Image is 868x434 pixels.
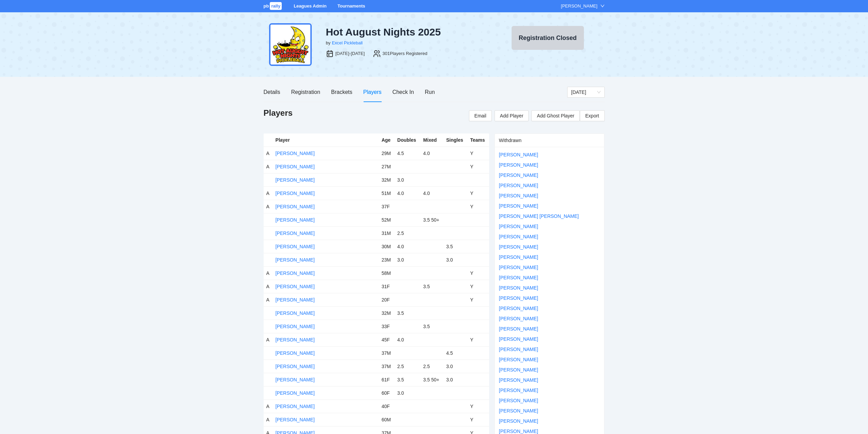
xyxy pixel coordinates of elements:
[443,240,467,253] td: 3.5
[276,404,315,409] a: [PERSON_NAME]
[499,306,538,311] a: [PERSON_NAME]
[499,244,538,250] a: [PERSON_NAME]
[276,417,315,422] a: [PERSON_NAME]
[264,333,273,346] td: A
[499,377,538,383] a: [PERSON_NAME]
[499,234,538,239] a: [PERSON_NAME]
[382,50,427,57] div: 301 Players Registered
[264,293,273,306] td: A
[443,373,467,386] td: 3.0
[395,253,421,266] td: 3.0
[474,112,486,120] span: Email
[270,2,282,10] span: rally
[276,177,315,183] a: [PERSON_NAME]
[276,164,315,169] a: [PERSON_NAME]
[467,400,489,413] td: Y
[395,373,421,386] td: 3.5
[495,110,529,121] button: Add Player
[264,3,269,9] span: pb
[264,186,273,200] td: A
[499,172,538,178] a: [PERSON_NAME]
[397,136,418,144] div: Doubles
[499,213,579,219] a: [PERSON_NAME] [PERSON_NAME]
[294,3,326,9] a: Leagues Admin
[421,320,443,333] td: 3.5
[331,88,352,96] div: Brackets
[499,285,538,291] a: [PERSON_NAME]
[395,173,421,186] td: 3.0
[499,336,538,342] a: [PERSON_NAME]
[499,224,538,229] a: [PERSON_NAME]
[423,136,441,144] div: Mixed
[379,413,395,426] td: 60M
[512,26,584,50] button: Registration Closed
[467,266,489,280] td: Y
[499,367,538,373] a: [PERSON_NAME]
[499,162,538,168] a: [PERSON_NAME]
[499,134,600,147] div: Withdrawn
[382,136,392,144] div: Age
[276,217,315,223] a: [PERSON_NAME]
[326,26,485,38] div: Hot August Nights 2025
[499,388,538,393] a: [PERSON_NAME]
[379,320,395,333] td: 33F
[264,400,273,413] td: A
[467,293,489,306] td: Y
[276,350,315,356] a: [PERSON_NAME]
[379,333,395,346] td: 45F
[499,265,538,270] a: [PERSON_NAME]
[443,346,467,360] td: 4.5
[264,3,283,9] a: pbrally
[264,88,280,96] div: Details
[379,253,395,266] td: 23M
[600,4,605,8] span: down
[379,160,395,173] td: 27M
[499,275,538,280] a: [PERSON_NAME]
[276,324,315,329] a: [PERSON_NAME]
[421,186,443,200] td: 4.0
[379,226,395,240] td: 31M
[499,295,538,301] a: [PERSON_NAME]
[264,146,273,160] td: A
[276,390,315,396] a: [PERSON_NAME]
[500,112,523,120] span: Add Player
[276,337,315,342] a: [PERSON_NAME]
[395,146,421,160] td: 4.5
[571,87,601,97] span: Sunday
[291,88,320,96] div: Registration
[470,136,486,144] div: Teams
[421,146,443,160] td: 4.0
[264,280,273,293] td: A
[499,254,538,260] a: [PERSON_NAME]
[276,284,315,289] a: [PERSON_NAME]
[499,357,538,362] a: [PERSON_NAME]
[379,280,395,293] td: 31F
[499,203,538,209] a: [PERSON_NAME]
[276,377,315,382] a: [PERSON_NAME]
[276,191,315,196] a: [PERSON_NAME]
[467,413,489,426] td: Y
[276,151,315,156] a: [PERSON_NAME]
[264,266,273,280] td: A
[379,373,395,386] td: 61F
[379,266,395,280] td: 58M
[421,360,443,373] td: 2.5
[379,293,395,306] td: 20F
[379,346,395,360] td: 37M
[499,316,538,321] a: [PERSON_NAME]
[395,226,421,240] td: 2.5
[395,240,421,253] td: 4.0
[446,136,465,144] div: Singles
[499,152,538,157] a: [PERSON_NAME]
[499,398,538,403] a: [PERSON_NAME]
[443,360,467,373] td: 3.0
[335,50,365,57] div: [DATE]-[DATE]
[276,270,315,276] a: [PERSON_NAME]
[264,413,273,426] td: A
[392,88,414,96] div: Check In
[276,297,315,303] a: [PERSON_NAME]
[379,306,395,320] td: 32M
[395,386,421,400] td: 3.0
[467,160,489,173] td: Y
[276,136,376,144] div: Player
